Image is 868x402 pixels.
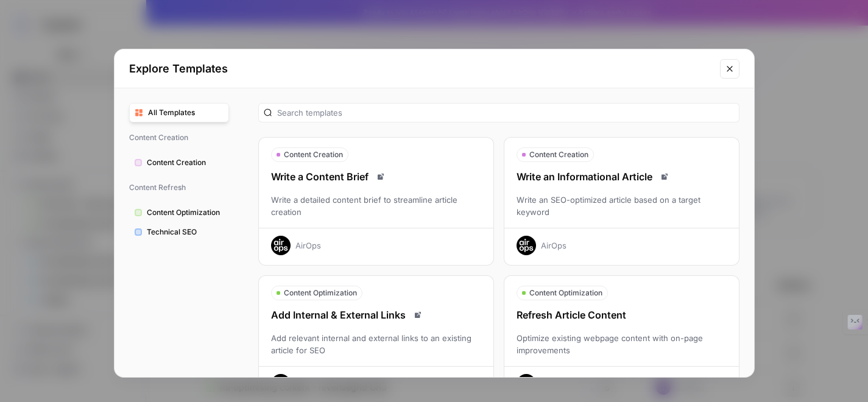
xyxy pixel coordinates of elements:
input: Search templates [277,107,734,119]
button: Content CreationWrite a Content BriefRead docsWrite a detailed content brief to streamline articl... [258,137,494,266]
div: Write an SEO-optimized article based on a target keyword [504,194,739,218]
button: Technical SEO [129,222,229,242]
span: Content Optimization [284,287,357,298]
span: Content Creation [129,127,229,148]
button: Content Creation [129,153,229,172]
div: Refresh Article Content [504,308,739,322]
div: Write a detailed content brief to streamline article creation [259,194,493,218]
span: Content Creation [284,149,343,160]
button: Content Optimization [129,203,229,222]
span: Content Optimization [529,287,602,298]
span: Content Creation [529,149,588,160]
span: Content Refresh [129,177,229,198]
span: Content Optimization [147,207,224,218]
div: Write a Content Brief [259,169,493,184]
a: Read docs [373,169,388,184]
span: Content Creation [147,157,224,168]
button: Content CreationWrite an Informational ArticleRead docsWrite an SEO-optimized article based on a ... [504,137,739,266]
div: AirOps [295,239,321,252]
div: Optimize existing webpage content with on-page improvements [504,332,739,356]
div: Write an Informational Article [504,169,739,184]
span: Technical SEO [147,227,224,238]
button: Close modal [720,59,739,79]
span: All Templates [148,107,224,118]
div: Add Internal & External Links [259,308,493,322]
a: Read docs [411,308,425,322]
h2: Explore Templates [129,60,713,77]
button: All Templates [129,103,229,122]
div: AirOps [541,239,566,252]
a: Read docs [657,169,672,184]
div: Add relevant internal and external links to an existing article for SEO [259,332,493,356]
